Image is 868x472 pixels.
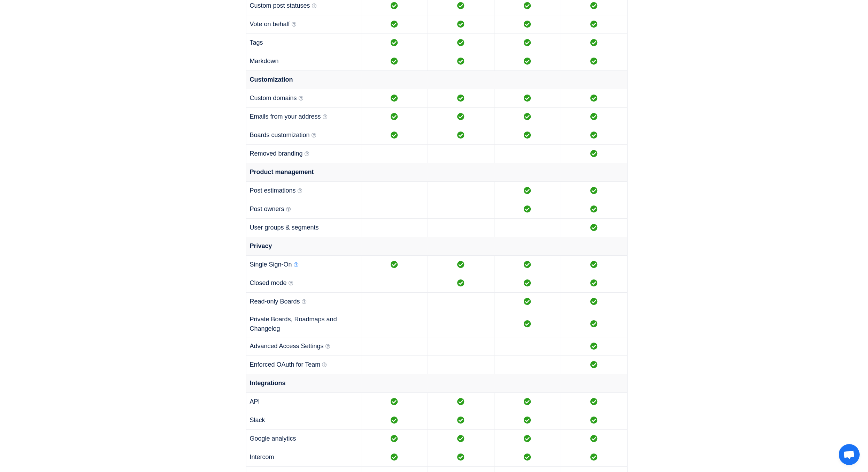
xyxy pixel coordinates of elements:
td: API [246,392,361,411]
span: Boards customization [250,132,310,138]
span: Emails from your address [250,113,321,120]
span: Removed branding [250,150,303,157]
span: Vote on behalf [250,21,290,28]
td: Integrations [246,374,627,392]
td: Private Boards, Roadmaps and Changelog [246,311,361,337]
span: Advanced Access Settings [250,343,324,350]
td: Customization [246,70,627,89]
span: Single Sign-On [250,261,292,268]
td: Markdown [246,52,361,70]
td: Slack [246,411,361,429]
td: User groups & segments [246,218,361,237]
span: Post owners [250,205,284,212]
td: Google analytics [246,429,361,448]
div: Open chat [839,444,860,465]
span: Closed mode [250,279,287,286]
span: Custom post statuses [250,2,310,9]
td: Privacy [246,237,627,255]
span: Enforced OAuth for Team [250,361,321,368]
td: Intercom [246,448,361,466]
span: Read-only Boards [250,298,300,305]
td: Tags [246,33,361,52]
span: Post estimations [250,187,296,194]
td: Product management [246,163,627,181]
span: Custom domains [250,95,297,102]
